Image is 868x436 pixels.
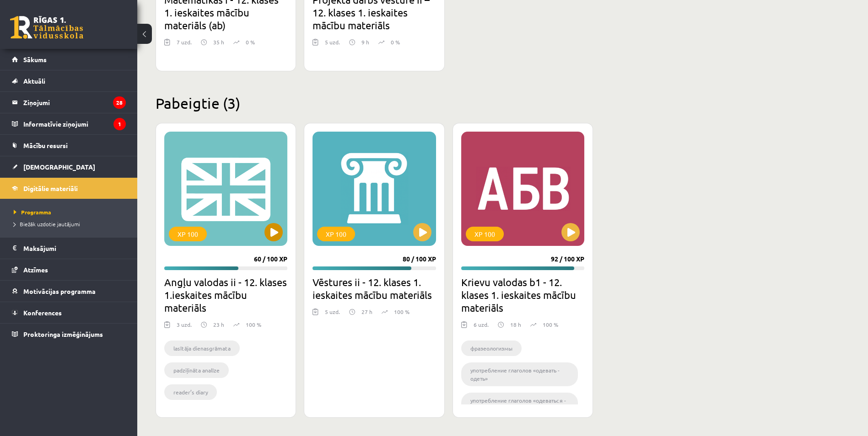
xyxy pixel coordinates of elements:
a: Mācību resursi [12,135,126,156]
p: 18 h [510,320,521,329]
li: padziļināta analīze [164,362,229,378]
p: 100 % [543,320,558,329]
a: Sākums [12,49,126,70]
a: Motivācijas programma [12,281,126,302]
p: 23 h [213,320,224,329]
div: XP 100 [317,227,355,241]
span: [DEMOGRAPHIC_DATA] [23,163,95,171]
p: 0 % [246,38,255,46]
a: Proktoringa izmēģinājums [12,324,126,345]
a: Biežāk uzdotie jautājumi [14,220,128,228]
a: Informatīvie ziņojumi1 [12,113,126,134]
li: reader’s diary [164,384,217,400]
li: употребление глаголов «одевать - одеть» [461,362,578,386]
span: Atzīmes [23,266,48,274]
span: Digitālie materiāli [23,184,78,192]
p: 27 h [361,308,372,316]
span: Motivācijas programma [23,287,96,295]
h2: Pabeigtie (3) [156,94,741,112]
a: [DEMOGRAPHIC_DATA] [12,156,126,177]
a: Maksājumi [12,238,126,259]
div: XP 100 [169,227,207,241]
a: Rīgas 1. Tālmācības vidusskola [10,16,83,39]
div: 5 uzd. [325,38,340,52]
span: Konferences [23,308,62,317]
h2: Vēstures ii - 12. klases 1. ieskaites mācību materiāls [313,276,436,301]
i: 1 [113,118,126,130]
legend: Maksājumi [23,238,126,259]
p: 35 h [213,38,224,46]
a: Programma [14,208,128,216]
span: Aktuāli [23,77,45,85]
div: 6 uzd. [474,320,489,334]
legend: Ziņojumi [23,92,126,113]
legend: Informatīvie ziņojumi [23,113,126,134]
h2: Krievu valodas b1 - 12. klases 1. ieskaites mācību materiāls [461,276,584,314]
span: Programma [14,208,51,216]
a: Digitālie materiāli [12,178,126,199]
div: 3 uzd. [177,320,192,334]
i: 28 [113,96,126,109]
li: употребление глаголов «одеваться - одеться» [461,393,578,416]
p: 9 h [361,38,369,46]
a: Atzīmes [12,259,126,280]
div: 5 uzd. [325,308,340,321]
li: lasītāja dienasgrāmata [164,340,240,356]
div: 7 uzd. [177,38,192,52]
a: Aktuāli [12,70,126,91]
span: Proktoringa izmēģinājums [23,330,103,338]
p: 100 % [394,308,410,316]
span: Biežāk uzdotie jautājumi [14,220,80,228]
span: Mācību resursi [23,141,68,149]
div: XP 100 [466,227,504,241]
a: Ziņojumi28 [12,92,126,113]
li: фразеологизмы [461,340,522,356]
span: Sākums [23,55,47,64]
h2: Angļu valodas ii - 12. klases 1.ieskaites mācību materiāls [164,276,287,314]
a: Konferences [12,302,126,323]
p: 0 % [391,38,400,46]
p: 100 % [246,320,261,329]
